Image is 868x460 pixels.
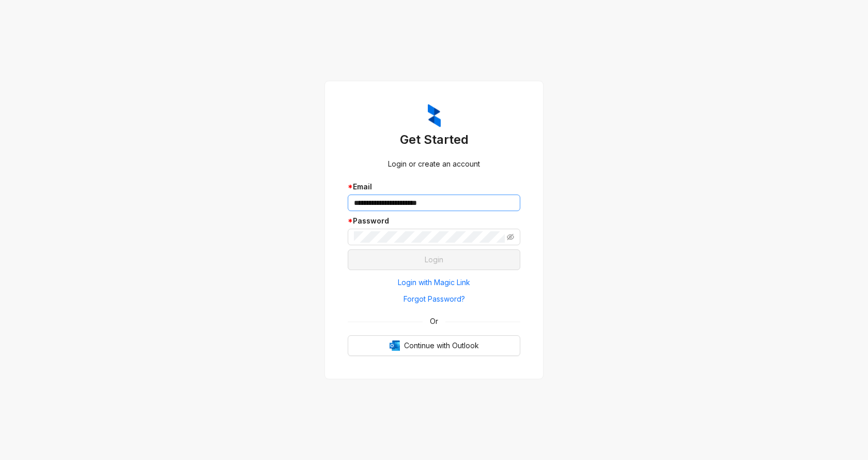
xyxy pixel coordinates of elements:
span: Continue with Outlook [404,340,479,351]
div: Email [348,181,520,192]
button: OutlookContinue with Outlook [348,335,520,356]
span: Or [423,316,445,327]
div: Login or create an account [348,158,520,170]
button: Forgot Password? [348,291,520,307]
img: ZumaIcon [428,104,441,128]
img: Outlook [390,340,400,351]
button: Login [348,249,520,270]
button: Login with Magic Link [348,274,520,291]
span: eye-invisible [507,233,514,241]
div: Password [348,215,520,227]
h3: Get Started [348,131,520,148]
span: Forgot Password? [404,293,465,305]
span: Login with Magic Link [398,277,470,288]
